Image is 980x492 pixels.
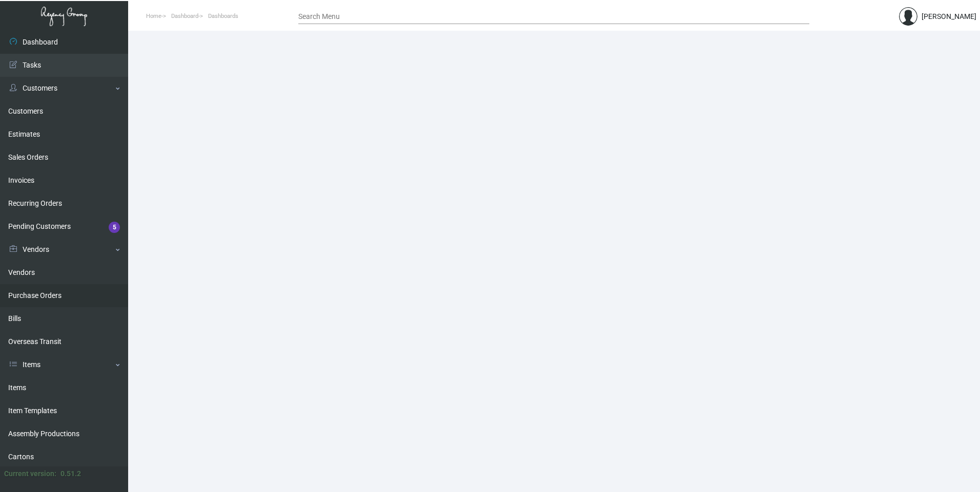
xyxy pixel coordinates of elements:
span: Dashboards [208,13,238,19]
img: admin@bootstrapmaster.com [899,7,917,26]
div: 0.51.2 [60,468,81,479]
div: [PERSON_NAME] [922,11,976,22]
span: Home [146,13,161,19]
div: Current version: [4,468,56,479]
span: Dashboard [171,13,198,19]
